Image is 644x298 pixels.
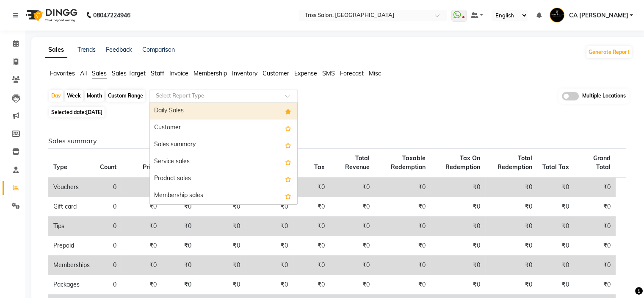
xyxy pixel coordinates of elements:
[150,187,297,204] div: Membership sales
[537,177,574,197] td: ₹0
[142,46,175,53] a: Comparison
[86,109,102,115] span: [DATE]
[375,177,431,197] td: ₹0
[143,163,157,171] span: Price
[196,275,245,295] td: ₹0
[340,70,364,77] span: Forecast
[431,197,485,217] td: ₹0
[245,275,293,295] td: ₹0
[574,275,616,295] td: ₹0
[53,163,67,171] span: Type
[162,217,196,236] td: ₹0
[48,217,95,236] td: Tips
[150,120,297,136] div: Customer
[245,217,293,236] td: ₹0
[162,197,196,217] td: ₹0
[95,275,122,295] td: 0
[294,70,317,77] span: Expense
[537,197,574,217] td: ₹0
[122,197,162,217] td: ₹0
[169,70,188,77] span: Invoice
[550,8,564,22] img: CA Vineet Rana
[48,137,626,145] h6: Sales summary
[431,275,485,295] td: ₹0
[537,275,574,295] td: ₹0
[196,197,245,217] td: ₹0
[150,136,297,153] div: Sales summary
[232,70,257,77] span: Inventory
[345,154,370,171] span: Total Revenue
[285,157,291,167] span: Add this report to Favorites List
[151,70,164,77] span: Staff
[112,70,146,77] span: Sales Target
[593,154,611,171] span: Grand Total
[93,3,130,27] b: 08047224946
[196,217,245,236] td: ₹0
[285,191,291,201] span: Add this report to Favorites List
[485,256,537,275] td: ₹0
[92,70,107,77] span: Sales
[245,197,293,217] td: ₹0
[431,236,485,256] td: ₹0
[49,107,105,117] span: Selected date:
[50,70,75,77] span: Favorites
[95,177,122,197] td: 0
[122,256,162,275] td: ₹0
[245,256,293,275] td: ₹0
[542,163,569,171] span: Total Tax
[193,70,227,77] span: Membership
[330,275,375,295] td: ₹0
[574,256,616,275] td: ₹0
[150,170,297,187] div: Product sales
[586,46,632,58] button: Generate Report
[285,123,291,133] span: Add this report to Favorites List
[574,217,616,236] td: ₹0
[245,236,293,256] td: ₹0
[162,256,196,275] td: ₹0
[106,46,132,53] a: Feedback
[48,256,95,275] td: Memberships
[330,177,375,197] td: ₹0
[431,256,485,275] td: ₹0
[77,46,96,53] a: Trends
[330,217,375,236] td: ₹0
[122,275,162,295] td: ₹0
[369,70,381,77] span: Misc
[485,177,537,197] td: ₹0
[431,177,485,197] td: ₹0
[22,3,80,27] img: logo
[80,70,87,77] span: All
[162,275,196,295] td: ₹0
[95,256,122,275] td: 0
[49,90,63,102] div: Day
[48,236,95,256] td: Prepaid
[149,102,298,205] ng-dropdown-panel: Options list
[485,217,537,236] td: ₹0
[122,236,162,256] td: ₹0
[314,163,325,171] span: Tax
[122,217,162,236] td: ₹0
[485,197,537,217] td: ₹0
[196,236,245,256] td: ₹0
[106,90,145,102] div: Custom Range
[85,90,104,102] div: Month
[330,256,375,275] td: ₹0
[485,275,537,295] td: ₹0
[391,154,426,171] span: Taxable Redemption
[569,11,628,20] span: CA [PERSON_NAME]
[330,197,375,217] td: ₹0
[293,256,330,275] td: ₹0
[582,92,626,100] span: Multiple Locations
[375,236,431,256] td: ₹0
[95,236,122,256] td: 0
[48,177,95,197] td: Vouchers
[375,197,431,217] td: ₹0
[574,197,616,217] td: ₹0
[375,256,431,275] td: ₹0
[65,90,83,102] div: Week
[150,103,297,120] div: Daily Sales
[574,177,616,197] td: ₹0
[48,197,95,217] td: Gift card
[263,70,289,77] span: Customer
[293,177,330,197] td: ₹0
